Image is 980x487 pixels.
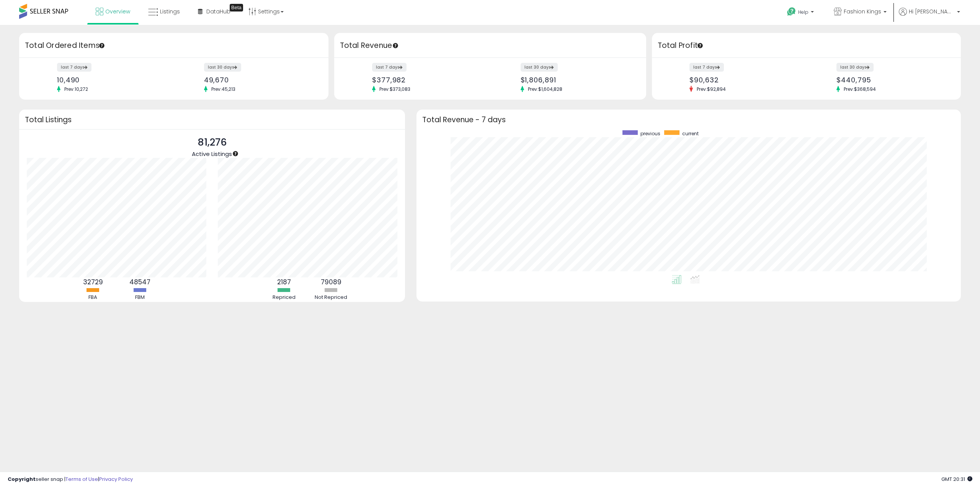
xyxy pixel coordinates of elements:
b: 79089 [321,277,341,287]
i: Get Help [787,7,796,16]
h3: Total Listings [25,117,399,123]
h3: Total Revenue [340,40,640,51]
span: current [682,130,699,137]
a: Hi [PERSON_NAME] [899,8,960,25]
div: Tooltip anchor [230,4,243,11]
span: Active Listings [192,150,232,158]
div: 10,490 [57,76,168,84]
div: $440,795 [836,76,947,84]
b: 32729 [83,277,103,287]
span: Hi [PERSON_NAME] [909,8,955,15]
h3: Total Profit [658,40,955,51]
div: FBA [70,294,116,301]
span: Listings [160,8,180,15]
label: last 30 days [836,63,874,72]
label: last 7 days [689,63,724,72]
label: last 7 days [372,63,407,72]
b: 48547 [129,277,150,287]
h3: Total Ordered Items [25,40,323,51]
div: Tooltip anchor [232,150,239,157]
a: Help [781,1,822,25]
div: Repriced [261,294,307,301]
div: $90,632 [689,76,800,84]
span: Fashion Kings [844,8,881,15]
h3: Total Revenue - 7 days [422,117,955,123]
span: Overview [105,8,130,15]
span: Prev: $373,083 [376,86,414,92]
p: 81,276 [192,135,232,150]
span: Prev: 45,213 [207,86,239,92]
div: Tooltip anchor [392,42,399,49]
div: Not Repriced [308,294,354,301]
span: DataHub [206,8,230,15]
span: Prev: $368,594 [840,86,880,92]
b: 2187 [277,277,291,287]
span: previous [640,130,660,137]
label: last 7 days [57,63,91,72]
label: last 30 days [204,63,241,72]
div: 49,670 [204,76,315,84]
label: last 30 days [521,63,558,72]
div: Tooltip anchor [98,42,105,49]
span: Help [798,9,808,15]
div: $1,806,891 [521,76,633,84]
div: FBM [117,294,163,301]
span: Prev: 10,272 [60,86,92,92]
div: $377,982 [372,76,484,84]
span: Prev: $1,604,828 [524,86,566,92]
div: Tooltip anchor [697,42,704,49]
span: Prev: $92,894 [693,86,730,92]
